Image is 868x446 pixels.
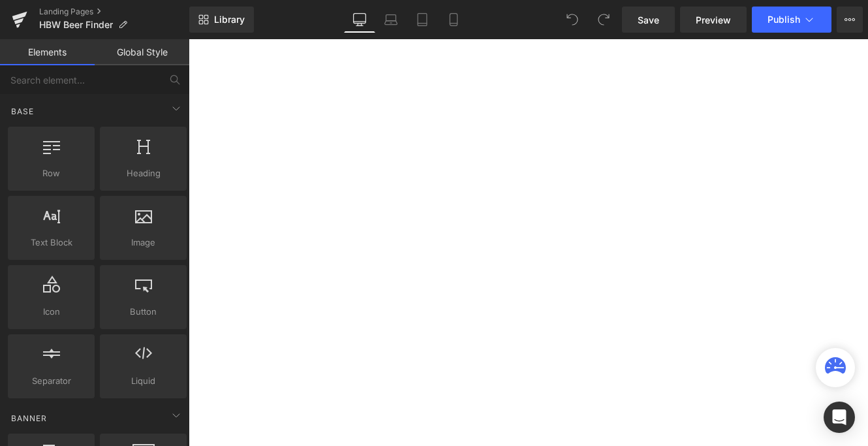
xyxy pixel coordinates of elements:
[10,105,35,118] span: Base
[375,7,407,33] a: Laptop
[104,167,183,180] span: Heading
[95,39,189,65] a: Global Style
[12,236,91,249] span: Text Block
[696,13,731,27] span: Preview
[559,7,585,33] button: Undo
[189,7,254,33] a: New Library
[12,374,91,388] span: Separator
[344,7,375,33] a: Desktop
[680,7,747,33] a: Preview
[39,7,189,17] a: Landing Pages
[438,7,469,33] a: Mobile
[12,305,91,319] span: Icon
[638,13,659,27] span: Save
[12,167,91,180] span: Row
[39,20,113,30] span: HBW Beer Finder
[752,7,831,33] button: Publish
[214,14,245,25] span: Library
[407,7,438,33] a: Tablet
[104,305,183,319] span: Button
[837,7,863,33] button: More
[104,236,183,249] span: Image
[10,412,48,424] span: Banner
[104,374,183,388] span: Liquid
[824,402,855,433] div: Open Intercom Messenger
[767,14,800,25] span: Publish
[591,7,617,33] button: Redo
